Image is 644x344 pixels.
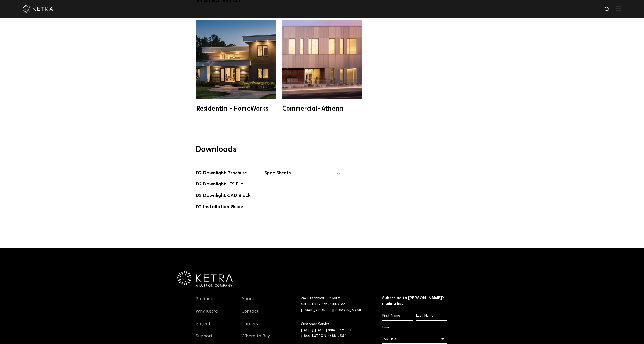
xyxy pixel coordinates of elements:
a: [EMAIL_ADDRESS][DOMAIN_NAME] [301,309,363,312]
a: D2 Downlight Brochure [196,169,247,178]
h3: Subscribe to [PERSON_NAME]’s mailing list [382,295,447,306]
img: homeworks_hero [196,20,276,99]
h3: Downloads [196,145,449,158]
img: search icon [604,6,610,13]
img: athena-square [282,20,362,99]
a: Commercial- Athena [282,20,363,112]
a: D2 Installation Guide [196,203,243,211]
img: Ketra-aLutronCo_White_RGB [177,271,233,287]
a: Residential- HomeWorks [196,20,277,112]
a: 1-844-LUTRON1 (588-7661) [301,303,347,306]
p: Customer Service: [DATE]-[DATE] 8am- 5pm EST [301,321,369,339]
p: 24/7 Technical Support: [301,295,369,313]
input: First Name [382,311,413,321]
a: Why Ketra [196,309,218,320]
span: Spec Sheets [264,169,340,181]
div: Residential- HomeWorks [196,106,276,112]
a: D2 Downlight IES File [196,181,243,189]
div: Job Title [382,334,447,344]
a: Contact [241,309,259,320]
a: Projects [196,321,213,333]
div: Commercial- Athena [282,106,362,112]
a: D2 Downlight CAD Block [196,192,251,200]
input: Email [382,323,447,332]
a: Careers [241,321,258,333]
a: About [241,296,254,308]
a: Products [196,296,214,308]
a: 1-844-LUTRON1 (588-7661) [301,334,347,338]
input: Last Name [416,311,447,321]
img: ketra-logo-2019-white [23,5,53,13]
img: Hamburger%20Nav.svg [616,6,621,11]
